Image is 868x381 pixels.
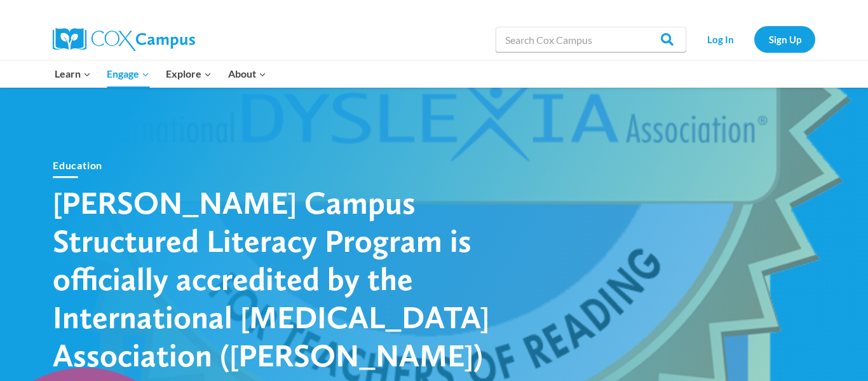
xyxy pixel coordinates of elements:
[53,159,102,171] a: Education
[693,26,748,52] a: Log In
[754,26,815,52] a: Sign Up
[53,183,498,374] h1: [PERSON_NAME] Campus Structured Literacy Program is officially accredited by the International [M...
[53,28,195,51] img: Cox Campus
[693,26,815,52] nav: Secondary Navigation
[107,66,149,82] span: Engage
[55,66,91,82] span: Learn
[228,66,266,82] span: About
[166,66,212,82] span: Explore
[496,27,686,52] input: Search Cox Campus
[46,60,274,87] nav: Primary Navigation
